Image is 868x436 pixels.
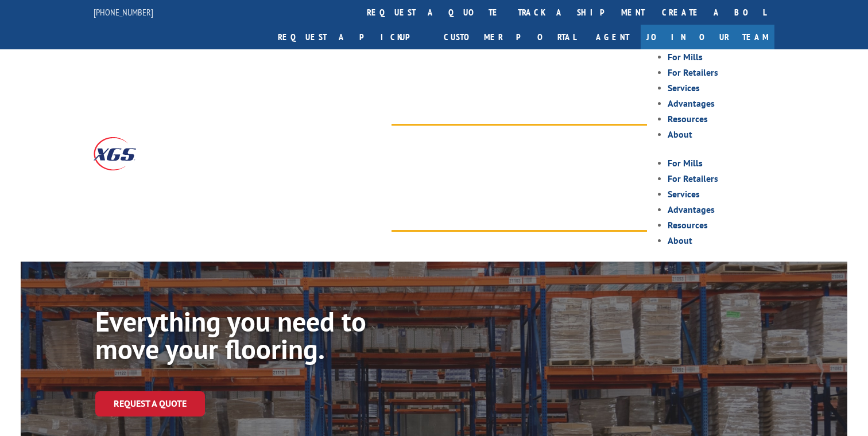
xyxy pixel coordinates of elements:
[95,391,205,416] a: Request a Quote
[668,51,703,63] a: For Mills
[668,113,708,124] a: Resources
[668,235,692,246] a: About
[94,6,153,18] a: [PHONE_NUMBER]
[668,204,715,215] a: Advantages
[435,25,584,49] a: Customer Portal
[668,67,718,78] a: For Retailers
[668,157,703,169] a: For Mills
[668,173,718,184] a: For Retailers
[668,82,700,94] a: Services
[668,219,708,231] a: Resources
[668,98,715,109] a: Advantages
[668,188,700,200] a: Services
[584,25,641,49] a: Agent
[641,25,774,49] a: Join Our Team
[269,25,435,49] a: Request a pickup
[668,129,692,140] a: About
[95,307,440,368] h1: Everything you need to move your flooring.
